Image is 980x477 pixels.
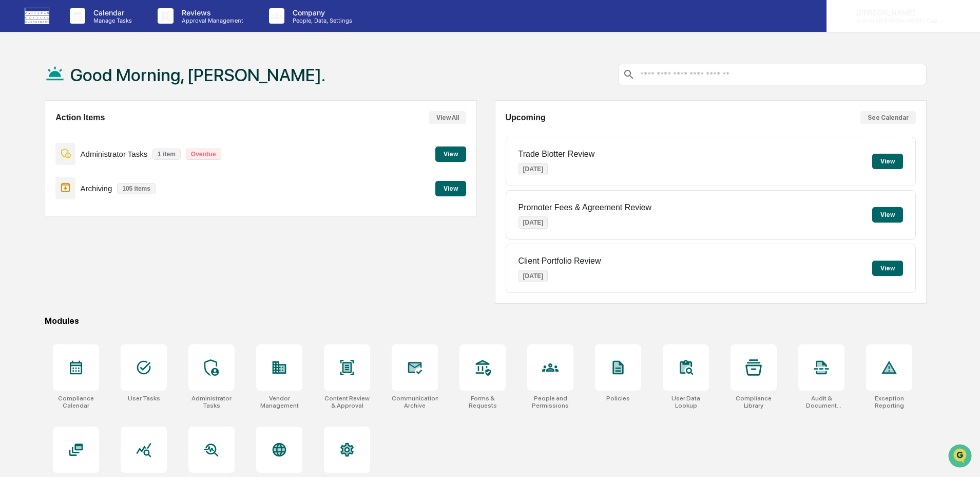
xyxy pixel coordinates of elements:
div: Compliance Library [731,395,777,409]
span: Attestations [85,130,127,140]
h2: Upcoming [506,113,546,122]
a: 🖐️Preclearance [6,125,70,144]
p: How can we help? [10,22,187,38]
button: View All [429,111,466,124]
div: People and Permissions [527,395,573,409]
p: Overdue [186,149,221,160]
a: 🗄️Attestations [70,125,131,144]
h1: Good Morning, [PERSON_NAME]. [70,65,325,85]
span: Pylon [102,174,124,182]
button: View [872,261,903,276]
p: Admin • [PERSON_NAME] Capital [848,17,944,24]
div: User Tasks [128,395,160,402]
p: People, Data, Settings [284,17,357,24]
button: View [435,181,466,196]
div: Forms & Requests [459,395,506,409]
iframe: Open customer support [947,443,975,471]
p: [DATE] [518,163,548,175]
p: 105 items [117,183,156,194]
img: 1746055101610-c473b297-6a78-478c-a979-82029cc54cd1 [10,79,29,97]
span: Preclearance [21,130,66,140]
p: [DATE] [518,270,548,282]
div: User Data Lookup [663,395,709,409]
span: Data Lookup [21,149,65,159]
p: Administrator Tasks [81,150,148,158]
p: Manage Tasks [85,17,137,24]
div: Start new chat [35,79,168,89]
button: See Calendar [860,111,916,124]
div: 🖐️ [10,131,18,139]
a: View [435,149,466,158]
div: We're available if you need us! [35,89,130,97]
p: Promoter Fees & Agreement Review [518,203,652,212]
p: [DATE] [518,216,548,229]
div: Compliance Calendar [53,395,99,409]
div: Audit & Document Logs [798,395,844,409]
a: View [435,183,466,193]
div: Exception Reporting [866,395,912,409]
p: Archiving [81,184,112,193]
p: Reviews [174,8,248,17]
p: [PERSON_NAME] [848,8,944,17]
div: Modules [45,316,927,326]
button: View [872,154,903,169]
p: Approval Management [174,17,248,24]
a: Powered byPylon [72,174,124,182]
div: 🔎 [10,150,18,158]
div: Content Review & Approval [324,395,370,409]
button: View [872,207,903,223]
p: 1 item [152,149,181,160]
div: 🗄️ [74,131,83,139]
div: Administrator Tasks [188,395,235,409]
div: Vendor Management [256,395,302,409]
div: Communications Archive [392,395,438,409]
p: Client Portfolio Review [518,256,601,266]
p: Calendar [85,8,137,17]
img: logo [25,8,49,24]
p: Company [284,8,357,17]
h2: Action Items [55,113,105,122]
div: Policies [606,395,630,402]
a: 🔎Data Lookup [6,145,69,163]
button: View [435,146,466,162]
p: Trade Blotter Review [518,150,595,159]
button: Start new chat [175,82,187,94]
